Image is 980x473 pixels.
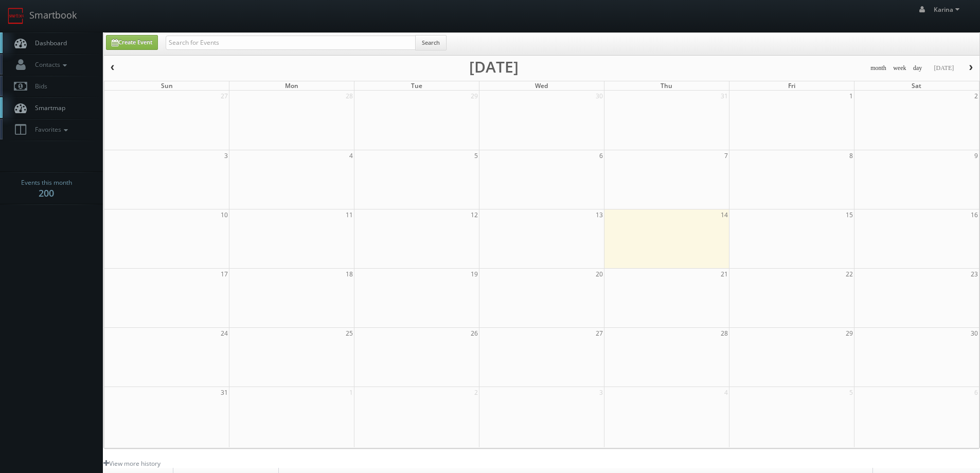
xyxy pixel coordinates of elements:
span: 28 [720,328,729,339]
input: Search for Events [166,36,416,50]
span: 28 [345,91,354,101]
span: 16 [970,209,979,220]
span: Tue [411,81,422,90]
span: 25 [345,328,354,339]
span: 8 [848,150,854,161]
button: Search [415,35,447,50]
span: 17 [220,269,229,279]
span: 29 [845,328,854,339]
button: month [867,62,890,75]
span: 30 [970,328,979,339]
span: 3 [598,387,604,398]
span: 31 [220,387,229,398]
span: 12 [470,209,479,220]
span: 7 [723,150,729,161]
span: Events this month [21,178,72,188]
span: 6 [598,150,604,161]
span: Favorites [30,125,70,134]
span: 6 [973,387,979,398]
span: 18 [345,269,354,279]
span: Fri [788,81,795,90]
span: 1 [848,91,854,101]
span: Thu [661,81,672,90]
span: 9 [973,150,979,161]
span: 31 [720,91,729,101]
img: smartbook-logo.png [8,8,24,24]
span: 22 [845,269,854,279]
strong: 200 [39,187,54,199]
span: 21 [720,269,729,279]
span: 23 [970,269,979,279]
span: 24 [220,328,229,339]
button: [DATE] [930,62,957,75]
span: Karina [934,5,963,14]
a: View more history [103,459,161,468]
span: 5 [473,150,479,161]
span: 14 [720,209,729,220]
span: 20 [595,269,604,279]
span: 27 [220,91,229,101]
span: 19 [470,269,479,279]
span: 4 [348,150,354,161]
span: Dashboard [30,39,67,47]
span: 27 [595,328,604,339]
span: 30 [595,91,604,101]
span: 29 [470,91,479,101]
span: 5 [848,387,854,398]
span: 26 [470,328,479,339]
span: 2 [473,387,479,398]
span: 11 [345,209,354,220]
h2: [DATE] [469,62,519,72]
span: Contacts [30,60,69,69]
span: 15 [845,209,854,220]
button: day [910,62,926,75]
span: 2 [973,91,979,101]
span: 4 [723,387,729,398]
span: 13 [595,209,604,220]
span: Bids [30,82,47,91]
span: 1 [348,387,354,398]
span: 10 [220,209,229,220]
span: 3 [223,150,229,161]
button: week [889,62,910,75]
span: Sun [161,81,173,90]
span: Sat [912,81,921,90]
span: Mon [285,81,298,90]
span: Smartmap [30,103,65,112]
span: Wed [535,81,548,90]
a: Create Event [106,35,158,50]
